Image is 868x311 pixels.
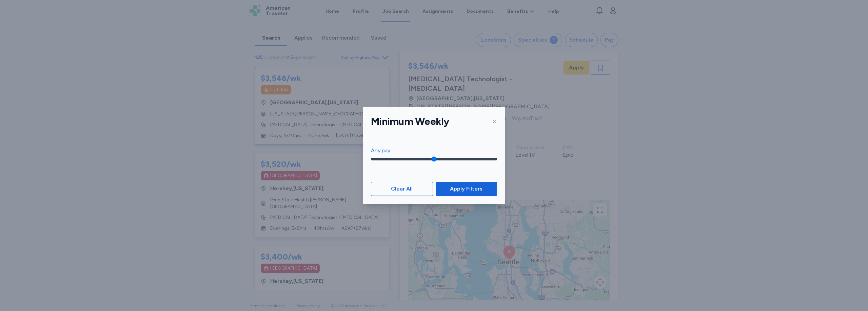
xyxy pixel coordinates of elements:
span: Clear All [391,185,413,193]
button: Clear All [371,182,433,196]
div: Any pay [371,147,390,155]
button: Apply Filters [436,182,497,196]
span: Apply Filters [450,185,482,193]
h1: Minimum Weekly [371,115,449,128]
